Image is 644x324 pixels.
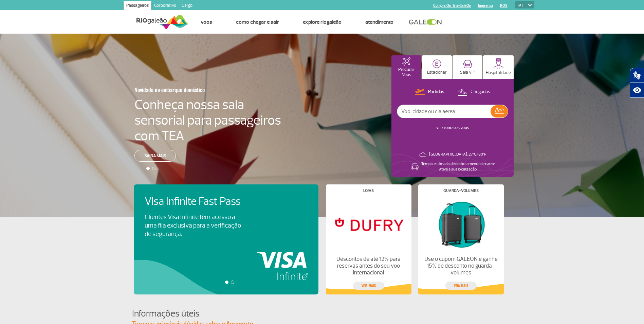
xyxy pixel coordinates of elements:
p: Use o cupom GALEON e ganhe 15% de desconto no guarda-volumes [424,256,498,276]
h3: Novidade no embarque doméstico [134,83,248,97]
button: Sala VIP [453,55,482,79]
p: Sala VIP [460,70,475,75]
img: Guarda-volumes [424,198,498,250]
a: Cargo [179,1,195,12]
a: Como chegar e sair [236,19,279,25]
a: veja mais [353,282,384,290]
h4: Guarda-volumes [443,189,479,193]
a: Visa Infinite Fast PassClientes Visa Infinite têm acesso a uma fila exclusiva para a verificação ... [145,195,308,238]
button: VER TODOS OS VOOS [434,125,471,131]
div: Plugin de acessibilidade da Hand Talk. [630,68,644,98]
button: Chegadas [456,88,492,96]
a: Voos [201,19,212,25]
h4: Conheça nossa sala sensorial para passageiros com TEA [134,97,281,144]
a: Saiba mais [134,150,176,162]
a: VER TODOS OS VOOS [436,126,469,130]
a: Atendimento [365,19,393,25]
img: hospitality.svg [493,58,504,69]
a: Corporativo [151,1,179,12]
img: Lojas [331,198,405,250]
p: Tempo estimado de deslocamento de carro: Ative a sua localização [421,161,495,172]
h4: Informações úteis [132,307,512,320]
a: Explore RIOgaleão [303,19,342,25]
button: Estacionar [422,55,452,79]
img: vipRoom.svg [463,60,472,68]
h4: Visa Infinite Fast Pass [145,195,253,208]
button: Partidas [413,88,446,96]
p: Clientes Visa Infinite têm acesso a uma fila exclusiva para a verificação de segurança. [145,213,241,238]
button: Hospitalidade [483,55,514,79]
p: [GEOGRAPHIC_DATA]: 27°C/80°F [429,152,486,157]
a: Passageiros [124,1,151,12]
p: Chegadas [471,89,490,95]
p: Descontos de até 12% para reservas antes do seu voo internacional [331,256,405,276]
a: Compra On-line GaleOn [433,3,471,8]
a: RQS [500,3,508,8]
button: Abrir tradutor de língua de sinais. [630,68,644,83]
button: Procurar Voos [391,55,421,79]
a: veja mais [445,282,477,290]
input: Voo, cidade ou cia aérea [397,105,491,118]
p: Procurar Voos [395,67,418,77]
a: Imprensa [478,3,493,8]
p: Estacionar [427,70,447,75]
h4: Lojas [363,189,374,193]
button: Abrir recursos assistivos. [630,83,644,98]
p: Partidas [428,89,444,95]
img: airplaneHomeActive.svg [402,57,410,66]
p: Hospitalidade [486,70,511,75]
img: carParkingHome.svg [433,59,441,68]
